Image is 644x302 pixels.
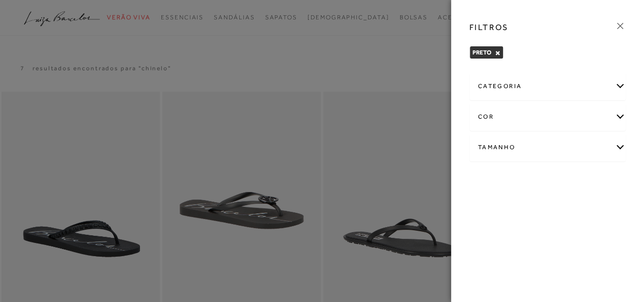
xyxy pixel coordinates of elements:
h3: FILTROS [469,21,509,33]
div: Tamanho [470,134,626,161]
button: PRETO Close [495,49,500,57]
div: cor [470,103,626,130]
span: PRETO [472,49,491,56]
div: categoria [470,73,626,100]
